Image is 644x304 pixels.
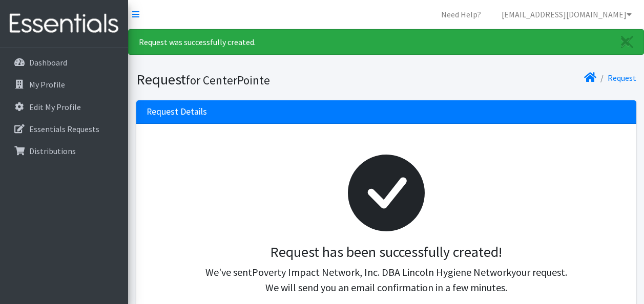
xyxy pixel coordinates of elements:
div: Request was successfully created. [128,29,644,55]
a: My Profile [4,74,124,95]
p: Dashboard [29,57,67,68]
a: Edit My Profile [4,97,124,117]
a: Distributions [4,141,124,161]
a: Close [611,30,643,54]
a: Essentials Requests [4,119,124,139]
p: Edit My Profile [29,102,81,112]
h1: Request [136,71,383,89]
p: We've sent your request. We will send you an email confirmation in a few minutes. [155,265,618,295]
p: Essentials Requests [29,124,99,134]
p: Distributions [29,146,76,156]
a: Need Help? [433,4,489,25]
small: for CenterPointe [186,73,270,88]
p: My Profile [29,79,65,90]
img: HumanEssentials [4,7,124,41]
a: Request [608,73,636,83]
a: [EMAIL_ADDRESS][DOMAIN_NAME] [493,4,640,25]
h3: Request has been successfully created! [155,244,618,261]
span: Poverty Impact Network, Inc. DBA Lincoln Hygiene Network [252,266,511,278]
h3: Request Details [147,106,207,117]
a: Dashboard [4,52,124,73]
